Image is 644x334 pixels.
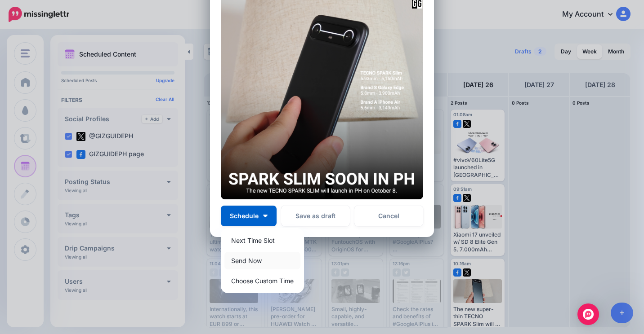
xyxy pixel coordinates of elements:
[224,272,300,290] a: Choose Custom Time
[221,206,277,226] button: Schedule
[354,206,423,226] a: Cancel
[224,252,300,269] a: Send Now
[230,213,259,219] span: Schedule
[263,215,268,217] img: arrow-down-white.png
[577,303,599,325] div: Open Intercom Messenger
[281,206,350,226] button: Save as draft
[224,232,300,249] a: Next Time Slot
[221,228,304,293] div: Schedule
